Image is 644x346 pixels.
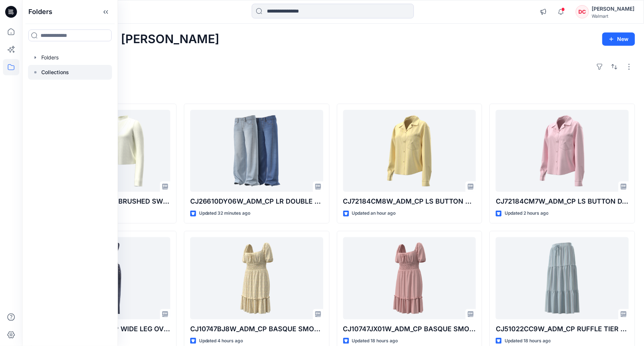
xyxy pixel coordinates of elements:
[505,210,549,217] p: Updated 2 hours ago
[576,5,589,18] div: DC
[343,110,476,192] a: CJ72184CM8W_ADM_CP LS BUTTON DOWN
[352,210,396,217] p: Updated an hour ago
[496,196,629,207] p: CJ72184CM7W_ADM_CP LS BUTTON DOWN
[496,324,629,334] p: CJ51022CC9W_ADM_CP RUFFLE TIER SKIRT
[496,110,629,192] a: CJ72184CM7W_ADM_CP LS BUTTON DOWN
[199,337,243,345] p: Updated 4 hours ago
[190,237,323,319] a: CJ10747BJ8W_ADM_CP BASQUE SMOCKED WAIST MINI DRESS
[199,210,251,217] p: Updated 32 minutes ago
[592,4,635,13] div: [PERSON_NAME]
[592,13,635,19] div: Walmart
[31,87,635,96] h4: Styles
[190,110,323,192] a: CJ26610DY06W_ADM_CP LR DOUBLE WB WIDE LEG
[496,237,629,319] a: CJ51022CC9W_ADM_CP RUFFLE TIER SKIRT
[41,68,69,77] p: Collections
[31,32,219,46] h2: Welcome back, [PERSON_NAME]
[190,324,323,334] p: CJ10747BJ8W_ADM_CP BASQUE SMOCKED WAIST MINI DRESS
[343,237,476,319] a: CJ10747JX01W_ADM_CP BASQUE SMOCKED WAIST MINI DRESS
[352,337,398,345] p: Updated 18 hours ago
[343,196,476,207] p: CJ72184CM8W_ADM_CP LS BUTTON DOWN
[602,32,635,46] button: New
[190,196,323,207] p: CJ26610DY06W_ADM_CP LR DOUBLE WB WIDE LEG
[505,337,551,345] p: Updated 18 hours ago
[343,324,476,334] p: CJ10747JX01W_ADM_CP BASQUE SMOCKED WAIST MINI DRESS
